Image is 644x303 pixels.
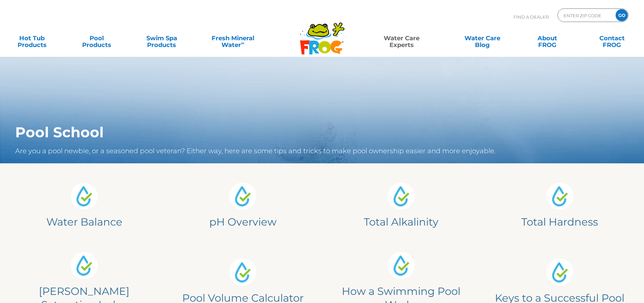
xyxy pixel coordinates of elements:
a: Total HardnessTotal HardnessIdeal Calcium Hardness Range for Pools: 150-400ppm [485,172,634,239]
a: Water CareBlog [457,31,507,45]
h4: Total Hardness [493,215,626,229]
sup: ∞ [241,40,244,46]
a: pH OverviewpH OverviewThe optimal pH range for your pool is 7.2-7.8. [169,172,317,239]
h4: Total Alkalinity [334,215,468,229]
a: ContactFROG [587,31,637,45]
p: Find A Dealer [514,8,549,25]
a: Fresh MineralWater∞ [201,31,264,45]
a: PoolProducts [72,31,122,45]
a: Water CareExperts [361,31,443,45]
p: Are you a pool newbie, or a seasoned pool veteran? Either way, here are some tips and tricks to m... [15,145,576,156]
img: school-icon.png [229,259,256,286]
img: Frog Products Logo [296,14,348,55]
img: school-icon.png [388,252,415,279]
a: Swim SpaProducts [137,31,187,45]
img: school-icon.png [546,183,573,210]
img: school-icon.png [388,183,415,210]
a: AboutFROG [522,31,572,45]
img: school-icon.png [71,183,98,210]
h4: Water Balance [18,215,151,229]
h4: pH Overview [176,215,310,229]
a: Water BalanceUnderstanding Water BalanceThere are two basic elements to pool chemistry: water bal... [10,172,159,239]
a: Hot TubProducts [7,31,57,45]
a: Total AlkalinityTotal AlkalinityIdeal Total Alkalinity Range for Pools: 80-120 ppm [327,172,476,239]
img: school-icon.png [71,252,98,279]
img: school-icon.png [229,183,256,210]
h1: Pool School [15,124,576,140]
input: GO [616,9,628,21]
img: school-icon.png [546,259,573,286]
